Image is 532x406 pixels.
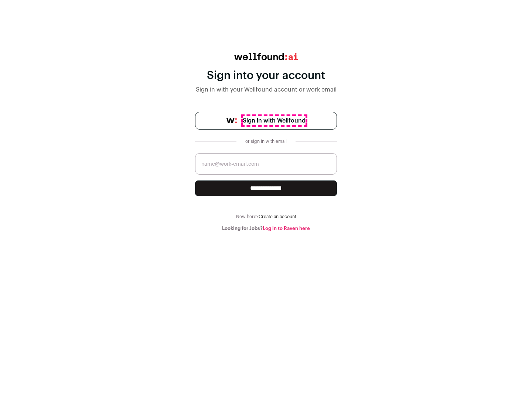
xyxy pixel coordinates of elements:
[226,118,237,123] img: wellfound-symbol-flush-black-fb3c872781a75f747ccb3a119075da62bfe97bd399995f84a933054e44a575c4.png
[263,226,310,231] a: Log in to Raven here
[242,138,290,144] div: or sign in with email
[195,69,337,82] div: Sign into your account
[195,214,337,220] div: New here?
[259,214,296,219] a: Create an account
[195,85,337,94] div: Sign in with your Wellfound account or work email
[234,53,298,60] img: wellfound:ai
[195,226,337,231] div: Looking for Jobs?
[195,153,337,175] input: name@work-email.com
[243,116,306,125] span: Sign in with Wellfound
[195,112,337,130] a: Sign in with Wellfound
